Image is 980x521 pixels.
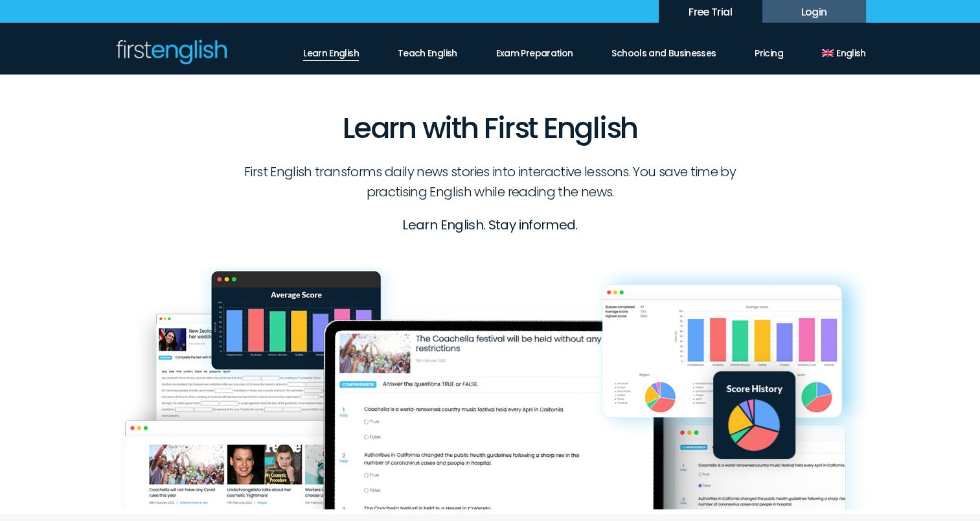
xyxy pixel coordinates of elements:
p: First English transforms daily news stories into interactive lessons. You save time by practising... [233,162,747,202]
a: Schools and Businesses [611,39,716,60]
a: Teach English [398,39,457,60]
span: English [836,47,866,59]
h1: Learn with First English [115,75,866,149]
a: Pricing [755,39,783,60]
a: English [822,39,866,60]
img: first-english-learn-english-desktop-graphic.png [115,268,866,509]
a: Exam Preparation [496,39,573,60]
a: Learn English [303,39,359,61]
strong: Learn English. Stay informed. [402,216,577,234]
